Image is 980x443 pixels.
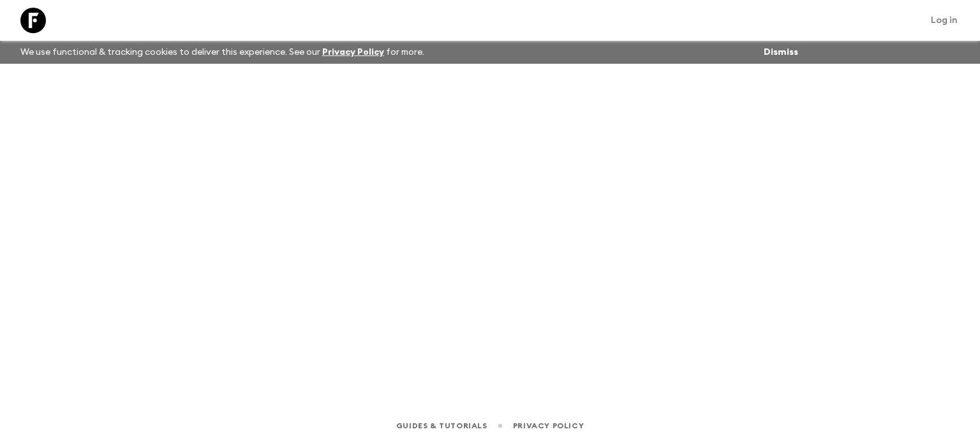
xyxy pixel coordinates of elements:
[322,48,384,57] a: Privacy Policy
[396,419,487,433] a: Guides & Tutorials
[15,41,429,64] p: We use functional & tracking cookies to deliver this experience. See our for more.
[924,11,965,29] a: Log in
[761,43,801,61] button: Dismiss
[513,419,584,433] a: Privacy Policy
